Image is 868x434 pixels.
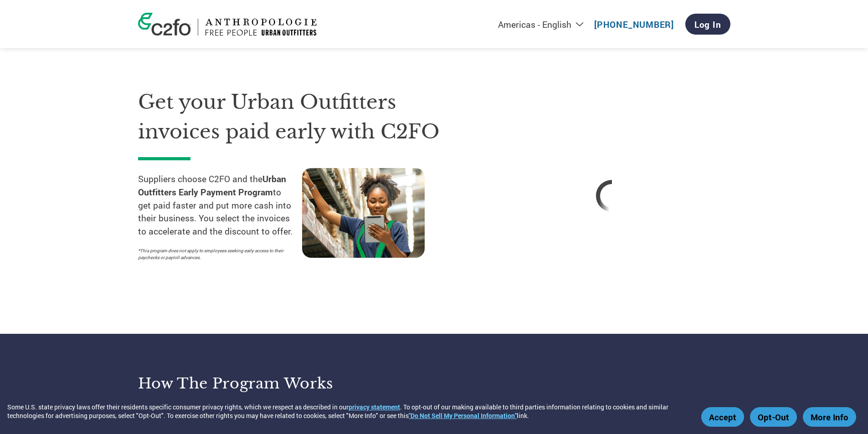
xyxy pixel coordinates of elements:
[138,13,191,36] img: c2fo logo
[138,87,466,146] h1: Get your Urban Outfitters invoices paid early with C2FO
[205,19,317,36] img: Urban Outfitters
[138,173,302,238] p: Suppliers choose C2FO and the to get paid faster and put more cash into their business. You selec...
[701,407,744,427] button: Accept
[302,168,425,258] img: supply chain worker
[138,374,423,393] h3: How the program works
[349,403,400,411] a: privacy statement
[594,19,674,30] a: [PHONE_NUMBER]
[7,403,697,420] div: Some U.S. state privacy laws offer their residents specific consumer privacy rights, which we res...
[685,14,730,35] a: Log In
[803,407,856,427] button: More Info
[138,173,286,198] strong: Urban Outfitters Early Payment Program
[750,407,797,427] button: Opt-Out
[138,247,293,261] p: *This program does not apply to employees seeking early access to their paychecks or payroll adva...
[409,411,517,420] a: "Do Not Sell My Personal Information"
